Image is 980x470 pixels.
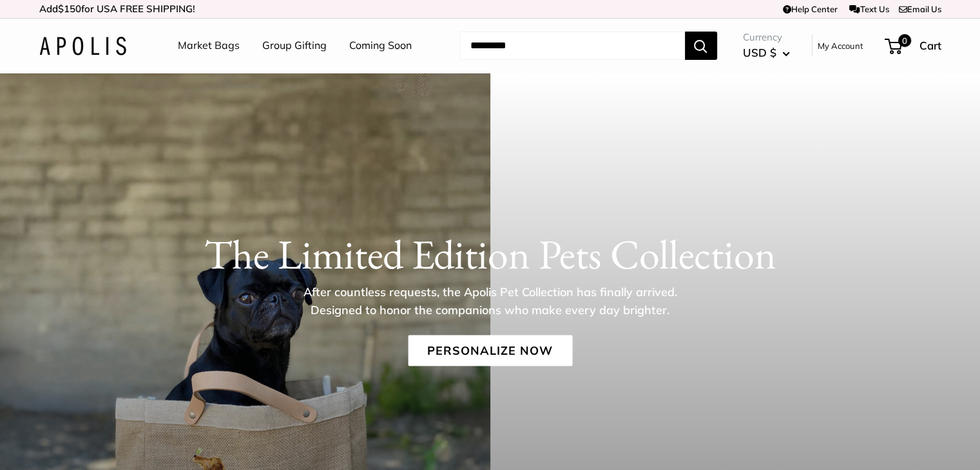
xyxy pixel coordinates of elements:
[408,335,572,366] a: Personalize Now
[743,42,790,63] button: USD $
[783,4,838,14] a: Help Center
[899,4,941,14] a: Email Us
[58,3,81,15] span: $150
[743,28,790,46] span: Currency
[39,230,941,279] h1: The Limited Edition Pets Collection
[685,32,717,60] button: Search
[849,4,889,14] a: Text Us
[281,283,700,319] p: After countless requests, the Apolis Pet Collection has finally arrived. Designed to honor the co...
[898,34,910,47] span: 0
[743,46,776,59] span: USD $
[460,32,685,60] input: Search...
[178,36,240,55] a: Market Bags
[262,36,327,55] a: Group Gifting
[818,38,863,53] a: My Account
[39,37,126,55] img: Apolis
[886,35,941,56] a: 0 Cart
[919,39,941,52] span: Cart
[349,36,412,55] a: Coming Soon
